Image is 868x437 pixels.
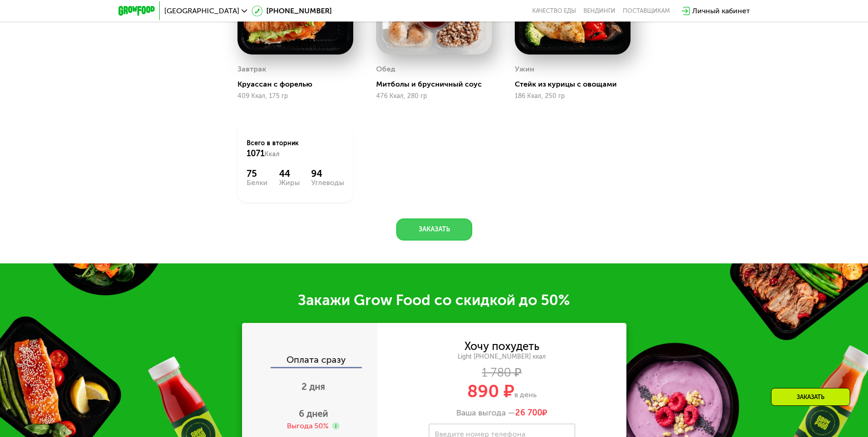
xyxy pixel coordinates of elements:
div: 409 Ккал, 175 гр [237,93,353,100]
div: Light [PHONE_NUMBER] ккал [377,353,626,361]
div: Обед [376,62,395,76]
div: Углеводы [311,179,344,186]
div: 44 [279,168,300,179]
div: 186 Ккал, 250 гр [515,93,631,100]
div: 476 Ккал, 280 гр [376,93,492,100]
div: Заказать [771,388,850,406]
button: Заказать [396,218,472,240]
div: Ваша выгода — [377,408,626,418]
div: Жиры [279,179,300,186]
span: Ккал [264,150,280,158]
a: [PHONE_NUMBER] [252,5,332,16]
div: Выгода 50% [287,421,329,431]
div: Всего в вторник [247,139,344,159]
span: 26 700 [515,408,542,418]
div: 94 [311,168,344,179]
span: 6 дней [299,408,328,419]
div: Круассан с форелью [237,80,361,89]
div: Стейк из курицы с овощами [515,80,638,89]
span: 1071 [247,148,264,158]
a: Качество еды [532,7,576,15]
span: ₽ [515,408,547,418]
div: 75 [247,168,268,179]
div: Завтрак [237,62,266,76]
div: Белки [247,179,268,186]
div: Ужин [515,62,534,76]
div: Хочу похудеть [464,341,539,351]
span: в день [514,390,537,399]
span: 890 ₽ [467,381,514,402]
div: 1 780 ₽ [377,368,626,378]
div: Оплата сразу [243,355,377,367]
label: Введите номер телефона [435,432,525,437]
div: Митболы и брусничный соус [376,80,499,89]
a: Вендинги [583,7,615,15]
div: поставщикам [623,7,670,15]
span: [GEOGRAPHIC_DATA] [164,7,239,15]
span: 2 дня [302,381,325,392]
div: Личный кабинет [692,5,750,16]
